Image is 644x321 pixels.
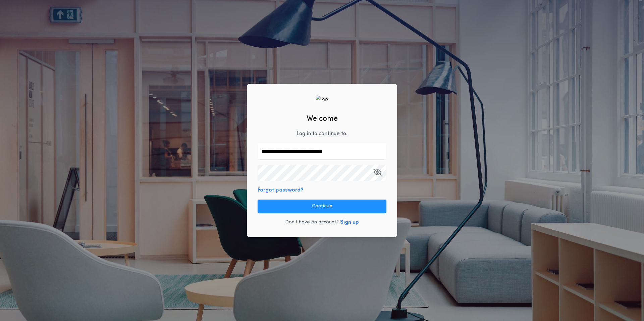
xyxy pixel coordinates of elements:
[285,219,339,226] p: Don't have an account?
[258,186,304,194] button: Forgot password?
[316,95,328,102] img: logo
[297,130,347,138] p: Log in to continue to .
[340,218,359,226] button: Sign up
[258,200,386,213] button: Continue
[307,113,338,124] h2: Welcome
